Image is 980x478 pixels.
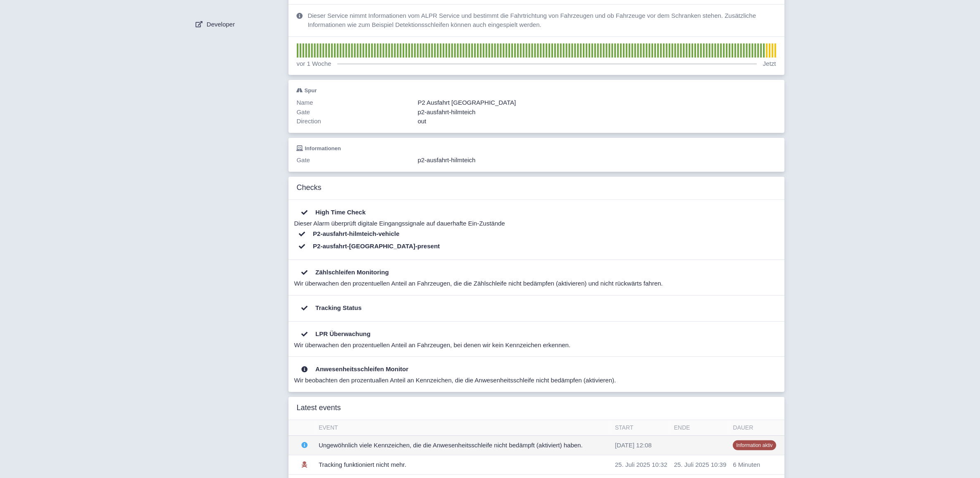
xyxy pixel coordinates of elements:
[315,304,362,311] b: Tracking Status
[294,240,440,253] a: P2-ausfahrt-[GEOGRAPHIC_DATA]-present
[674,461,727,468] span: 25. Juli 2025 10:39
[297,183,322,192] h3: Checks
[733,440,776,450] span: Information aktiv
[315,269,389,276] b: Zählschleifen Monitoring
[418,99,516,106] span: P2 Ausfahrt [GEOGRAPHIC_DATA]
[294,108,415,117] div: Gate
[615,461,668,468] span: 25. Juli 2025 10:32
[294,279,774,288] div: Wir überwachen den prozentuellen Anteil an Fahrzeugen, die die Zählschleife nicht bedämpfen (akti...
[297,269,389,276] a: Zählschleifen Monitoring
[418,156,476,163] span: p2-ausfahrt-hilmteich
[297,365,409,372] a: Anwesenheitsschleifen Monitor
[294,376,774,385] div: Wir beobachten den prozentuallen Anteil an Kennzeichen, die die Anwesenheitsschleife nicht bedämp...
[612,420,671,436] th: Start
[315,330,370,337] b: LPR Überwachung
[189,17,289,32] a: Developer
[297,404,341,413] h3: Latest events
[305,145,341,151] span: Informationen
[294,341,774,350] div: Wir überwachen den prozentuellen Anteil an Fahrzeugen, bei denen wir kein Kennzeichen erkennen.
[671,420,730,436] th: Ende
[297,59,331,69] p: vor 1 Woche
[418,108,476,115] span: p2-ausfahrt-hilmteich
[294,219,774,228] div: Dieser Alarm überprüft digitale Eingangssignale auf dauerhafte Ein-Zustände
[294,156,415,165] div: Gate
[315,365,408,372] b: Anwesenheitsschleifen Monitor
[297,330,371,337] a: LPR Überwachung
[730,455,784,474] td: 6 Minuten
[315,420,612,436] th: Event
[313,243,440,250] b: P2-ausfahrt-[GEOGRAPHIC_DATA]-present
[313,230,399,237] b: P2-ausfahrt-hilmteich-vehicle
[763,59,776,69] p: Jetzt
[294,228,400,240] a: P2-ausfahrt-hilmteich-vehicle
[305,87,317,94] span: Spur
[294,117,415,126] div: Direction
[294,98,415,108] div: Name
[308,11,776,30] p: Dieser Service nimmt Informationen vom ALPR Service und bestimmt die Fahrtrichtung von Fahrzeugen...
[315,435,612,455] td: Ungewöhnlich viele Kennzeichen, die die Anwesenheitsschleife nicht bedämpft (aktiviert) haben.
[297,209,366,216] a: High Time Check
[315,209,365,216] b: High Time Check
[615,442,652,449] span: [DATE] 12:08
[315,455,612,474] td: Tracking funktioniert nicht mehr.
[418,118,427,125] span: out
[297,304,362,311] a: Tracking Status
[207,20,235,29] span: Developer
[730,420,784,436] th: Dauer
